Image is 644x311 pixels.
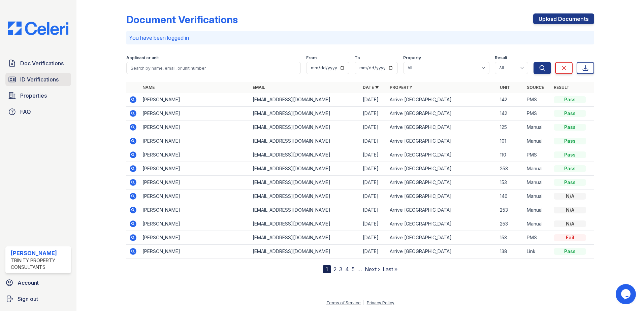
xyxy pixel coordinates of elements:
[140,120,250,134] td: [PERSON_NAME]
[533,13,594,24] a: Upload Documents
[11,249,68,257] div: [PERSON_NAME]
[524,231,551,245] td: PMS
[5,105,71,118] a: FAQ
[360,203,387,217] td: [DATE]
[250,245,360,258] td: [EMAIL_ADDRESS][DOMAIN_NAME]
[524,245,551,258] td: Link
[360,217,387,231] td: [DATE]
[387,203,497,217] td: Arrive [GEOGRAPHIC_DATA]
[360,120,387,134] td: [DATE]
[524,107,551,120] td: PMS
[554,193,586,200] div: N/A
[140,162,250,176] td: [PERSON_NAME]
[403,55,421,61] label: Property
[524,162,551,176] td: Manual
[554,248,586,255] div: Pass
[367,300,394,305] a: Privacy Policy
[387,162,497,176] td: Arrive [GEOGRAPHIC_DATA]
[497,148,524,162] td: 110
[497,120,524,134] td: 125
[554,234,586,241] div: Fail
[140,107,250,120] td: [PERSON_NAME]
[497,217,524,231] td: 253
[140,189,250,203] td: [PERSON_NAME]
[126,55,159,61] label: Applicant or unit
[20,75,59,83] span: ID Verifications
[126,62,301,74] input: Search by name, email, or unit number
[360,162,387,176] td: [DATE]
[250,148,360,162] td: [EMAIL_ADDRESS][DOMAIN_NAME]
[140,245,250,258] td: [PERSON_NAME]
[250,203,360,217] td: [EMAIL_ADDRESS][DOMAIN_NAME]
[5,73,71,86] a: ID Verifications
[250,162,360,176] td: [EMAIL_ADDRESS][DOMAIN_NAME]
[11,257,68,271] div: Trinity Property Consultants
[360,231,387,245] td: [DATE]
[554,138,586,144] div: Pass
[524,176,551,189] td: Manual
[524,148,551,162] td: PMS
[306,55,317,61] label: From
[554,151,586,158] div: Pass
[5,89,71,102] a: Properties
[554,165,586,172] div: Pass
[527,85,544,90] a: Source
[3,292,74,306] a: Sign out
[20,59,64,67] span: Doc Verifications
[616,284,637,304] iframe: chat widget
[387,148,497,162] td: Arrive [GEOGRAPHIC_DATA]
[360,176,387,189] td: [DATE]
[140,176,250,189] td: [PERSON_NAME]
[387,176,497,189] td: Arrive [GEOGRAPHIC_DATA]
[497,189,524,203] td: 146
[554,110,586,117] div: Pass
[20,108,31,116] span: FAQ
[387,107,497,120] td: Arrive [GEOGRAPHIC_DATA]
[554,85,570,90] a: Result
[140,231,250,245] td: [PERSON_NAME]
[383,266,397,273] a: Last »
[554,179,586,186] div: Pass
[355,55,360,61] label: To
[250,93,360,107] td: [EMAIL_ADDRESS][DOMAIN_NAME]
[18,295,38,303] span: Sign out
[497,203,524,217] td: 253
[497,162,524,176] td: 253
[390,85,412,90] a: Property
[360,107,387,120] td: [DATE]
[360,189,387,203] td: [DATE]
[497,176,524,189] td: 153
[387,120,497,134] td: Arrive [GEOGRAPHIC_DATA]
[500,85,510,90] a: Unit
[250,107,360,120] td: [EMAIL_ADDRESS][DOMAIN_NAME]
[3,22,74,35] img: CE_Logo_Blue-a8612792a0a2168367f1c8372b55b34899dd931a85d93a1a3d3e32e68fde9ad4.png
[524,93,551,107] td: PMS
[497,107,524,120] td: 142
[345,266,349,273] a: 4
[554,124,586,131] div: Pass
[357,265,362,273] span: …
[524,120,551,134] td: Manual
[524,217,551,231] td: Manual
[554,207,586,213] div: N/A
[360,245,387,258] td: [DATE]
[333,266,336,273] a: 2
[140,203,250,217] td: [PERSON_NAME]
[352,266,355,273] a: 5
[554,220,586,227] div: N/A
[253,85,265,90] a: Email
[129,34,591,42] p: You have been logged in
[250,176,360,189] td: [EMAIL_ADDRESS][DOMAIN_NAME]
[387,134,497,148] td: Arrive [GEOGRAPHIC_DATA]
[524,203,551,217] td: Manual
[250,189,360,203] td: [EMAIL_ADDRESS][DOMAIN_NAME]
[126,13,238,26] div: Document Verifications
[140,148,250,162] td: [PERSON_NAME]
[495,55,507,61] label: Result
[387,189,497,203] td: Arrive [GEOGRAPHIC_DATA]
[387,93,497,107] td: Arrive [GEOGRAPHIC_DATA]
[497,231,524,245] td: 153
[140,134,250,148] td: [PERSON_NAME]
[20,92,47,100] span: Properties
